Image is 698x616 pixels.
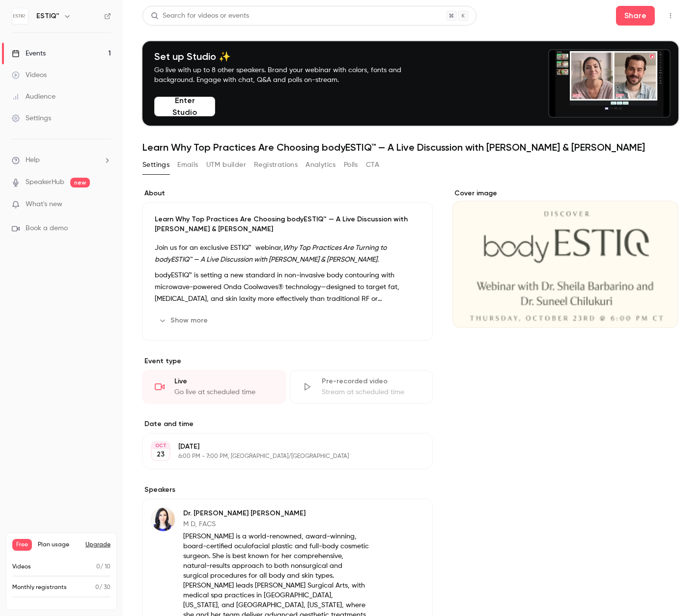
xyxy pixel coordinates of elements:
[155,214,420,234] p: Learn Why Top Practices Are Choosing bodyESTIQ™ — A Live Discussion with [PERSON_NAME] & [PERSON_...
[12,92,56,102] div: Audience
[142,485,433,495] label: Speakers
[142,356,433,366] p: Event type
[96,562,111,571] p: / 10
[85,541,111,549] button: Upgrade
[290,370,433,403] div: Pre-recorded videoStream at scheduled time
[12,113,51,123] div: Settings
[12,70,47,80] div: Videos
[12,155,111,165] li: help-dropdown-opener
[142,141,678,153] h1: Learn Why Top Practices Are Choosing bodyESTIQ™ — A Live Discussion with [PERSON_NAME] & [PERSON_...
[183,519,369,529] p: M D, FACS
[155,242,420,266] p: Join us for an exclusive ESTIQ™ webinar,
[142,157,169,173] button: Settings
[154,97,215,116] button: Enter Studio
[174,387,274,397] div: Go live at scheduled time
[177,157,198,173] button: Emails
[452,188,678,328] section: Cover image
[12,583,67,592] p: Monthly registrants
[154,51,424,62] h4: Set up Studio ✨
[206,157,246,173] button: UTM builder
[12,8,28,24] img: ESTIQ™
[12,49,46,58] div: Events
[178,453,381,460] p: 6:00 PM - 7:00 PM, [GEOGRAPHIC_DATA]/[GEOGRAPHIC_DATA]
[151,508,175,531] img: Dr. Shelia Barbarino
[155,313,214,328] button: Show more
[616,6,655,26] button: Share
[95,583,111,592] p: / 30
[142,188,433,198] label: About
[344,157,358,173] button: Polls
[452,188,678,198] label: Cover image
[322,387,421,397] div: Stream at scheduled time
[157,450,165,459] p: 23
[95,585,99,590] span: 0
[142,419,433,429] label: Date and time
[12,562,31,571] p: Videos
[96,564,100,570] span: 0
[155,269,420,305] p: bodyESTIQ™ is setting a new standard in non-invasive body contouring with microwave-powered Onda ...
[26,177,64,187] a: SpeakerHub
[174,376,274,386] div: Live
[306,157,336,173] button: Analytics
[254,157,298,173] button: Registrations
[366,157,379,173] button: CTA
[26,155,40,165] span: Help
[152,442,169,449] div: OCT
[154,65,424,85] p: Go live with up to 8 other speakers. Brand your webinar with colors, fonts and background. Engage...
[36,11,59,21] h6: ESTIQ™
[99,200,111,209] iframe: Noticeable Trigger
[70,178,90,187] span: new
[26,199,62,210] span: What's new
[38,541,80,549] span: Plan usage
[322,376,421,386] div: Pre-recorded video
[26,223,68,234] span: Book a demo
[183,509,369,518] p: Dr. [PERSON_NAME] [PERSON_NAME]
[151,11,249,21] div: Search for videos or events
[142,370,286,403] div: LiveGo live at scheduled time
[178,442,381,452] p: [DATE]
[12,539,32,551] span: Free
